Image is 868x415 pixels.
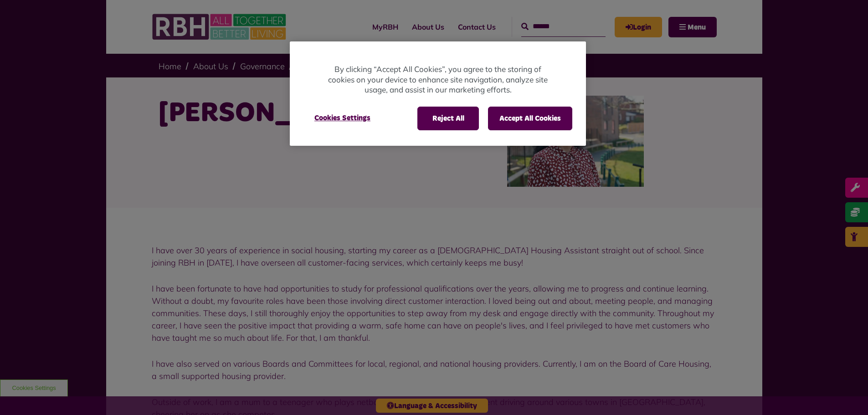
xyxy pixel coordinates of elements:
[417,107,479,130] button: Reject All
[290,41,586,146] div: Privacy
[326,64,550,95] p: By clicking “Accept All Cookies”, you agree to the storing of cookies on your device to enhance s...
[303,107,381,129] button: Cookies Settings
[488,107,572,130] button: Accept All Cookies
[290,41,586,146] div: Cookie banner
